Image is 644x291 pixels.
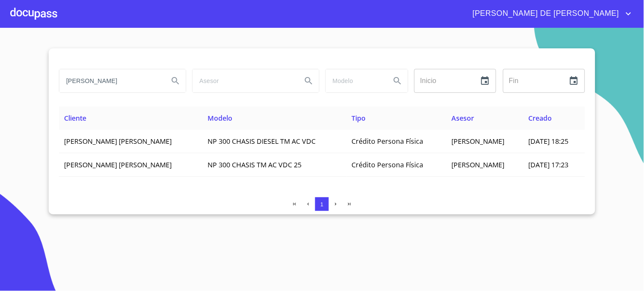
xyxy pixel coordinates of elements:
[352,113,366,123] span: Tipo
[466,7,634,21] button: account of current user
[452,113,474,123] span: Asesor
[64,160,172,169] span: [PERSON_NAME] [PERSON_NAME]
[529,137,569,146] span: [DATE] 18:25
[452,137,505,146] span: [PERSON_NAME]
[387,71,408,91] button: Search
[326,69,384,92] input: search
[208,137,316,146] span: NP 300 CHASIS DIESEL TM AC VDC
[320,201,323,208] span: 1
[59,69,162,92] input: search
[352,137,424,146] span: Crédito Persona Física
[466,7,624,21] span: [PERSON_NAME] DE [PERSON_NAME]
[64,113,86,123] span: Cliente
[352,160,424,169] span: Crédito Persona Física
[452,160,505,169] span: [PERSON_NAME]
[529,113,552,123] span: Creado
[193,69,295,92] input: search
[165,71,186,91] button: Search
[529,160,569,169] span: [DATE] 17:23
[315,197,329,211] button: 1
[64,137,172,146] span: [PERSON_NAME] [PERSON_NAME]
[208,160,302,169] span: NP 300 CHASIS TM AC VDC 25
[208,113,232,123] span: Modelo
[299,71,319,91] button: Search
